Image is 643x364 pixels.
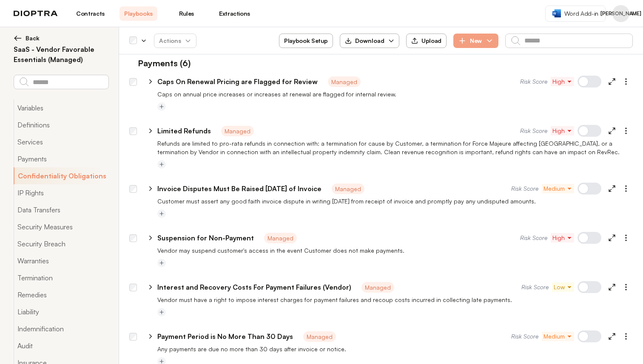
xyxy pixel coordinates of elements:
p: Refunds are limited to pro-rata refunds in connection with: a termination for cause by Customer, ... [157,139,633,156]
span: Managed [332,183,364,194]
button: Add tag [157,160,166,169]
span: High [552,234,572,242]
a: Word Add-in [545,6,606,22]
img: logo [14,11,58,17]
span: Low [554,283,572,291]
span: Managed [221,126,254,136]
span: High [552,127,572,135]
p: Caps on annual price increases or increases at renewal are flagged for internal review. [157,90,633,99]
button: Profile menu [612,5,629,22]
button: Termination [14,269,108,286]
a: Extractions [216,6,253,21]
p: Vendor must have a right to impose interest charges for payment failures and recoup costs incurre... [157,296,633,304]
span: Actions [152,33,198,48]
p: Invoice Disputes Must Be Raised [DATE] of Invoice [157,183,321,194]
button: Payments [14,150,108,167]
span: Risk Score [520,127,547,135]
div: Jacques Arnoux [612,5,629,22]
button: High [551,126,574,135]
p: Payment Period is No More Than 30 Days [157,331,293,341]
a: Playbooks [119,6,157,21]
p: Customer must assert any good faith invoice dispute in writing [DATE] from receipt of invoice and... [157,197,633,206]
button: Data Transfers [14,201,108,218]
span: Managed [361,282,394,293]
button: Add tag [157,259,166,267]
button: Medium [542,332,574,341]
button: Warranties [14,252,108,269]
button: Add tag [157,209,166,218]
button: Security Breach [14,235,108,252]
button: Download [340,34,399,48]
span: Medium [543,184,572,193]
button: Confidentiality Obligations [14,167,108,184]
span: Medium [543,332,572,341]
span: Risk Score [520,77,547,86]
button: Liability [14,303,108,320]
button: Services [14,133,108,150]
button: Security Measures [14,218,108,235]
div: Download [345,37,384,45]
p: Any payments are due no more than 30 days after invoice or notice. [157,345,633,353]
p: Limited Refunds [157,126,211,136]
span: Back [26,34,40,42]
a: Contracts [71,6,109,21]
button: Low [552,282,574,292]
button: High [551,233,574,243]
p: Interest and Recovery Costs For Payment Failures (Vendor) [157,282,351,292]
p: Vendor may suspend customer's access in the event Customer does not make payments. [157,246,633,255]
button: Remedies [14,286,108,303]
button: Upload [406,34,447,48]
button: Actions [154,34,196,48]
div: Upload [411,37,441,45]
button: Definitions [14,116,108,133]
p: Caps On Renewal Pricing are Flagged for Review [157,76,318,87]
button: New [453,34,498,48]
div: Select all [129,37,137,45]
button: Indemnification [14,320,108,337]
p: Suspension for Non-Payment [157,233,254,243]
img: word [552,9,561,17]
button: IP Rights [14,184,108,201]
h1: Payments (6) [129,57,191,70]
h2: SaaS - Vendor Favorable Essentials (Managed) [14,44,108,65]
span: Managed [264,233,297,243]
span: Managed [328,76,361,87]
span: Risk Score [521,283,549,291]
button: Playbook Setup [279,34,333,48]
span: High [552,77,572,86]
span: Risk Score [511,184,538,193]
button: Medium [542,184,574,193]
button: High [551,77,574,86]
button: Audit [14,337,108,354]
img: left arrow [14,34,22,42]
button: Back [14,34,108,42]
span: Risk Score [511,332,538,341]
a: Rules [168,6,205,21]
button: Add tag [157,308,166,316]
span: Word Add-in [564,9,598,18]
span: Managed [303,331,336,342]
button: Variables [14,99,108,116]
span: [PERSON_NAME] [600,10,641,17]
span: Risk Score [520,234,547,242]
button: Add tag [157,102,166,111]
